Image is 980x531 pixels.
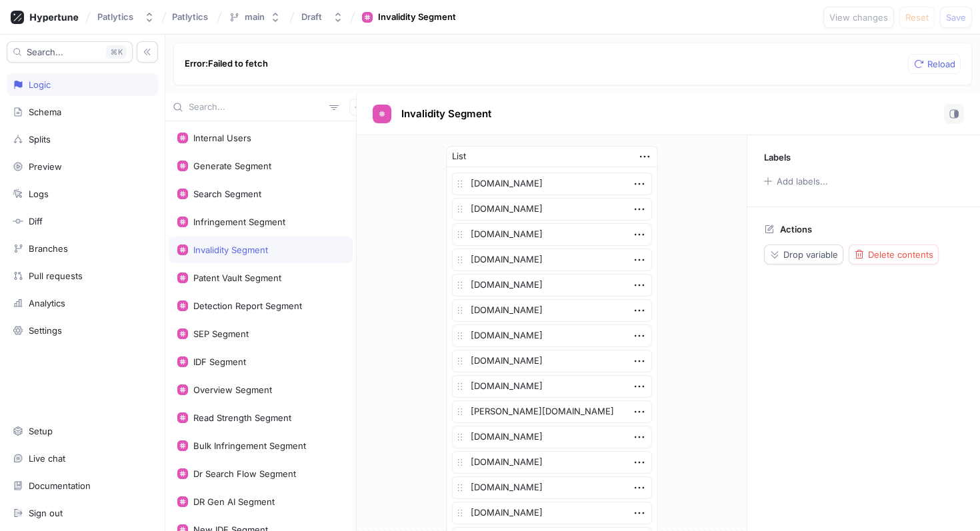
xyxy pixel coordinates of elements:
div: Analytics [29,298,65,308]
textarea: [DOMAIN_NAME] [452,350,652,372]
div: Settings [29,325,62,336]
div: Dr Search Flow Segment [193,468,296,479]
textarea: [DOMAIN_NAME] [452,223,652,246]
textarea: [DOMAIN_NAME] [452,173,652,195]
div: Draft [301,11,322,23]
div: Live chat [29,453,65,464]
span: Delete contents [868,251,933,259]
textarea: [DOMAIN_NAME] [452,198,652,221]
div: Preview [29,161,62,172]
textarea: [DOMAIN_NAME] [452,299,652,322]
textarea: [DOMAIN_NAME] [452,375,652,398]
div: Pull requests [29,270,83,281]
button: Drop variable [764,245,843,265]
textarea: [DOMAIN_NAME] [452,426,652,448]
p: Error: Failed to fetch [185,57,268,71]
div: Add labels... [777,177,828,186]
span: Patlytics [172,12,208,21]
input: Search... [189,101,324,114]
div: main [245,11,265,23]
textarea: [DOMAIN_NAME] [452,249,652,271]
span: View changes [829,13,888,21]
span: Drop variable [783,251,838,259]
button: Save [940,7,972,28]
div: Documentation [29,480,91,491]
textarea: [PERSON_NAME][DOMAIN_NAME] [452,400,652,423]
div: Search Segment [193,189,261,199]
div: Patlytics [97,11,133,23]
button: View changes [823,7,894,28]
div: Infringement Segment [193,217,285,227]
p: Actions [780,224,812,235]
button: Reload [908,54,961,74]
div: Patent Vault Segment [193,272,281,283]
span: Search... [27,48,63,56]
button: Patlytics [92,6,160,28]
textarea: [DOMAIN_NAME] [452,502,652,524]
textarea: [DOMAIN_NAME] [452,324,652,347]
div: Setup [29,426,53,436]
div: List [452,150,466,163]
p: Labels [764,152,791,163]
div: Splits [29,134,51,145]
div: Overview Segment [193,384,272,395]
span: Reset [905,13,929,21]
a: Documentation [7,474,158,497]
textarea: [DOMAIN_NAME] [452,451,652,474]
div: Bulk Infringement Segment [193,440,306,451]
div: Logic [29,79,51,90]
button: Delete contents [849,245,939,265]
span: Invalidity Segment [401,109,491,119]
div: Read Strength Segment [193,412,291,423]
div: Schema [29,107,61,117]
div: IDF Segment [193,356,246,367]
div: K [106,45,127,59]
textarea: [DOMAIN_NAME] [452,274,652,296]
div: Detection Report Segment [193,300,302,311]
textarea: [DOMAIN_NAME] [452,476,652,499]
div: DR Gen AI Segment [193,496,275,507]
button: main [223,6,286,28]
div: Invalidity Segment [378,11,456,24]
span: Save [946,13,966,21]
div: Diff [29,216,43,227]
div: SEP Segment [193,328,249,339]
div: Logs [29,189,49,199]
div: Branches [29,243,68,254]
button: Add labels... [759,173,831,190]
div: Invalidity Segment [193,245,268,255]
div: Sign out [29,508,63,518]
div: Internal Users [193,133,251,143]
button: Draft [296,6,349,28]
button: Reset [899,7,935,28]
button: Search...K [7,41,133,63]
span: Reload [927,60,955,68]
div: Generate Segment [193,161,271,171]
